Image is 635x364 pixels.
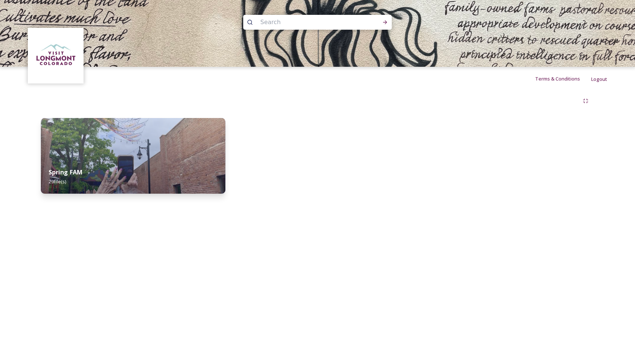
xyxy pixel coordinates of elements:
[535,75,580,82] span: Terms & Conditions
[49,178,66,185] span: 29 file(s)
[591,76,607,82] span: Logout
[29,29,83,83] img: longmont.jpg
[257,14,358,30] input: Search
[49,168,83,176] strong: Spring FAM
[535,74,591,83] a: Terms & Conditions
[41,118,225,194] img: fc1d3d5f-7291-4da6-9f7e-ba5b18a092c2.jpg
